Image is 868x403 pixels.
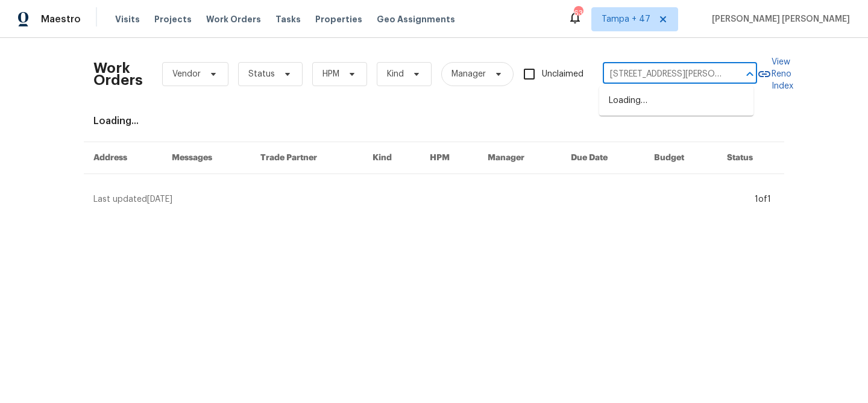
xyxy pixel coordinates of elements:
span: Unclaimed [542,68,583,81]
th: HPM [420,142,478,174]
span: Geo Assignments [377,13,455,25]
div: Loading... [93,115,775,127]
span: Status [248,68,275,80]
span: Properties [315,13,362,25]
span: Vendor [172,68,201,80]
th: Address [84,142,162,174]
th: Due Date [561,142,644,174]
span: [PERSON_NAME] [PERSON_NAME] [707,13,850,25]
span: Tampa + 47 [602,13,650,25]
th: Manager [478,142,561,174]
span: Manager [451,68,486,80]
span: Maestro [41,13,81,25]
span: HPM [322,68,339,80]
span: Visits [115,13,140,25]
th: Status [717,142,784,174]
span: Kind [387,68,404,80]
span: Work Orders [206,13,261,25]
span: Projects [154,13,192,25]
th: Messages [162,142,251,174]
div: 1 of 1 [755,193,771,205]
h2: Work Orders [93,62,143,86]
th: Budget [644,142,717,174]
th: Kind [363,142,420,174]
button: Close [741,66,758,83]
span: [DATE] [147,195,172,204]
div: 630 [574,7,582,19]
input: Enter in an address [603,65,723,84]
span: Tasks [275,15,301,23]
a: View Reno Index [757,56,793,92]
div: Last updated [93,193,751,205]
div: Loading… [599,86,753,116]
th: Trade Partner [251,142,363,174]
